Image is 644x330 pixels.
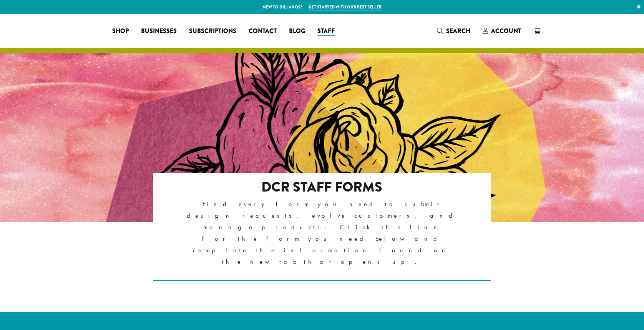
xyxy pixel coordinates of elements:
[311,25,341,37] a: Staff
[491,27,521,35] span: Account
[431,25,476,37] a: Search
[309,4,382,10] a: Get started with our best seller
[187,198,458,268] p: Find every form you need to submit design requests, evolve customers, and manage products. Click ...
[189,27,236,36] span: Subscriptions
[317,27,335,36] span: Staff
[187,179,458,195] h2: DCR Staff Forms
[446,27,470,35] span: Search
[106,25,135,37] a: Shop
[112,27,129,36] span: Shop
[249,27,277,36] span: Contact
[289,27,305,36] span: Blog
[141,27,177,36] span: Businesses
